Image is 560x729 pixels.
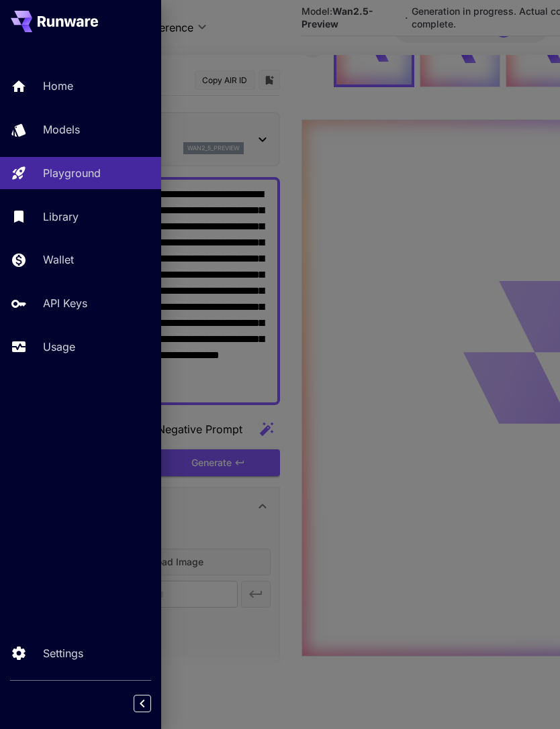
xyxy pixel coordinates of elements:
[43,165,101,181] p: Playground
[43,209,79,225] p: Library
[134,695,151,712] button: Collapse sidebar
[43,645,83,661] p: Settings
[43,251,74,268] p: Wallet
[43,339,75,355] p: Usage
[43,295,87,311] p: API Keys
[144,691,161,716] div: Collapse sidebar
[43,78,73,94] p: Home
[43,121,80,137] p: Models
